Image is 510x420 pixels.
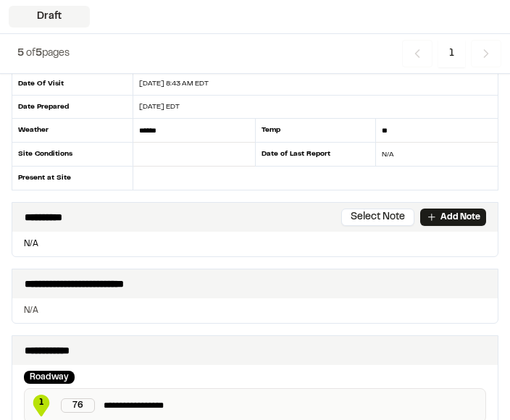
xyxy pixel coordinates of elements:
[133,78,480,89] div: [DATE] 8:43 AM EDT
[12,143,133,167] div: Site Conditions
[12,167,133,190] div: Present at Site
[12,119,133,143] div: Weather
[255,119,377,143] div: Temp
[17,49,24,58] span: 5
[24,304,486,317] p: N/A
[12,96,133,119] div: Date Prepared
[438,40,465,67] span: 1
[341,209,414,226] button: Select Note
[30,396,52,409] span: 1
[24,371,75,384] div: Roadway
[12,72,133,96] div: Date Of Visit
[133,101,480,112] div: [DATE] EDT
[255,143,377,167] div: Date of Last Report
[402,40,501,67] nav: Navigation
[35,49,42,58] span: 5
[17,46,70,62] p: of pages
[61,398,95,413] div: 76
[376,149,480,160] div: N/A
[440,211,480,224] p: Add Note
[18,238,492,251] p: N/A
[9,6,90,28] div: Draft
